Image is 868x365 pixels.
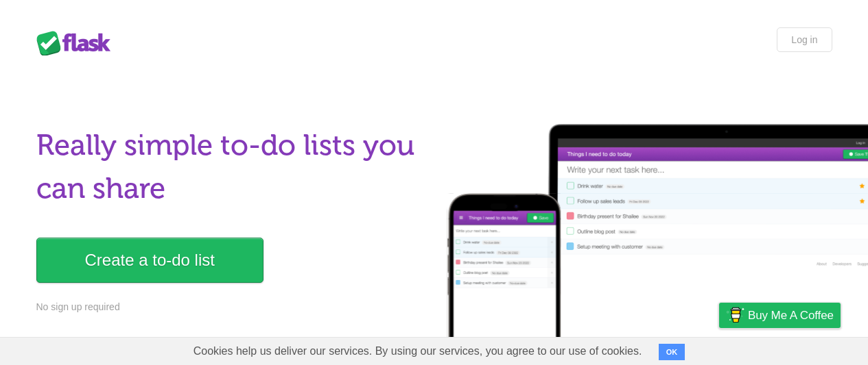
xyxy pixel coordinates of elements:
[748,303,834,327] span: Buy me a coffee
[36,31,119,55] div: Flask Lists
[726,303,744,327] img: Buy me a coffee
[36,238,263,283] a: Create a to-do list
[659,344,685,360] button: OK
[719,303,841,328] a: Buy me a coffee
[180,338,656,365] span: Cookies help us deliver our services. By using our services, you agree to our use of cookies.
[36,124,426,210] h1: Really simple to-do lists you can share
[36,300,426,314] p: No sign up required
[777,27,832,52] a: Log in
